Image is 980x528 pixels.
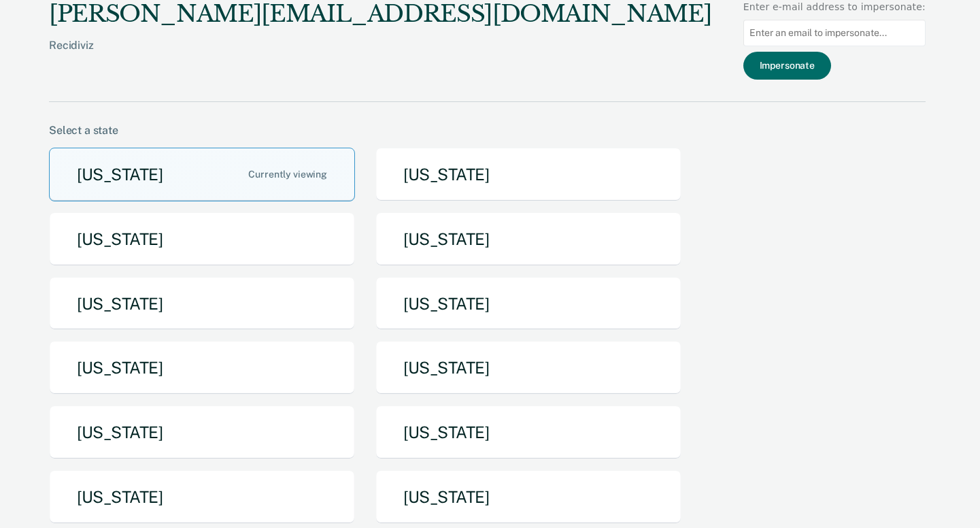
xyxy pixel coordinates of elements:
[375,148,681,201] button: [US_STATE]
[49,124,926,137] div: Select a state
[49,406,355,459] button: [US_STATE]
[375,341,681,395] button: [US_STATE]
[49,39,711,73] div: Recidiviz
[49,148,355,201] button: [US_STATE]
[375,406,681,459] button: [US_STATE]
[375,212,681,266] button: [US_STATE]
[49,341,355,395] button: [US_STATE]
[49,212,355,266] button: [US_STATE]
[743,20,926,46] input: Enter an email to impersonate...
[743,52,831,80] button: Impersonate
[49,470,355,524] button: [US_STATE]
[49,277,355,331] button: [US_STATE]
[375,470,681,524] button: [US_STATE]
[375,277,681,331] button: [US_STATE]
